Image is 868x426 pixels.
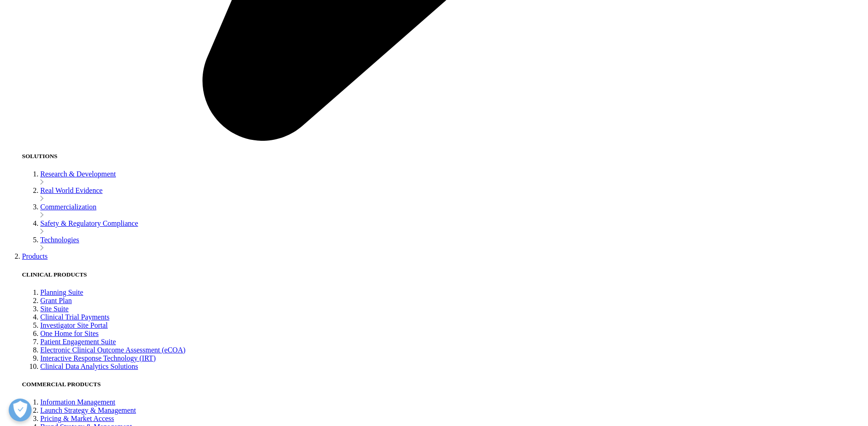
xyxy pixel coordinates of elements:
a: Real World Evidence [40,186,102,194]
a: Safety & Regulatory Compliance [40,219,138,227]
a: Research & Development [40,170,116,178]
a: Electronic Clinical Outcome Assessment (eCOA) [40,346,185,354]
a: Investigator Site Portal [40,321,108,329]
a: Launch Strategy & Management [40,406,136,414]
h5: COMMERCIAL PRODUCTS [22,381,864,388]
a: Site Suite [40,305,69,313]
button: Apri preferenze [9,399,32,421]
a: Information Management [40,398,115,406]
a: Products [22,252,48,260]
a: Interactive Response Technology (IRT) [40,354,156,362]
a: One Home for Sites [40,330,99,337]
a: Commercialization [40,203,97,211]
a: Patient Engagement Suite [40,338,116,346]
h5: CLINICAL PRODUCTS [22,271,864,278]
a: Clinical Trial Payments [40,313,109,321]
a: Clinical Data Analytics Solutions [40,362,138,370]
h5: SOLUTIONS [22,153,864,160]
a: Pricing & Market Access [40,415,114,422]
a: Planning Suite [40,288,83,296]
a: Grant Plan [40,297,72,304]
a: Technologies [40,236,79,244]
